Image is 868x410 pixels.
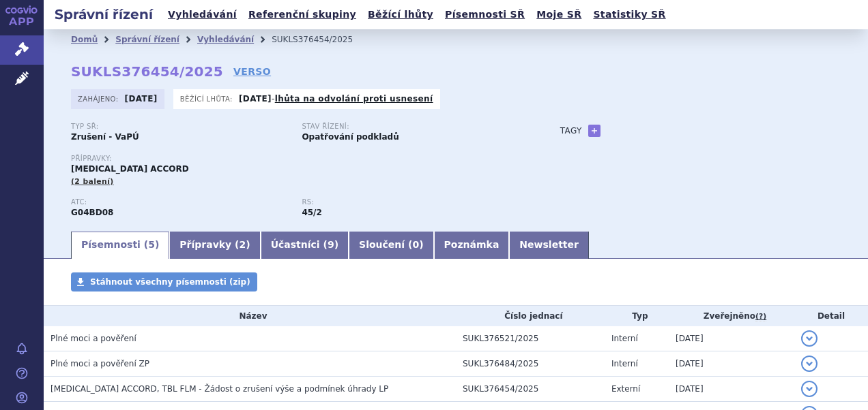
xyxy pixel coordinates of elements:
[240,239,246,250] span: 2
[148,239,155,250] span: 5
[532,5,585,24] a: Moje SŘ
[456,377,605,402] td: SUKL376454/2025
[71,132,139,142] strong: Zrušení - VaPÚ
[71,63,223,80] strong: SUKLS376454/2025
[71,198,288,206] p: ATC:
[302,132,399,142] strong: Opatřování podkladů
[456,306,605,326] th: Číslo jednací
[272,29,371,50] li: SUKLS376454/2025
[611,334,638,343] span: Interní
[50,359,149,368] span: Plné moci a pověření ZP
[611,384,640,394] span: Externí
[115,35,179,44] a: Správní řízení
[71,232,169,259] a: Písemnosti (5)
[801,330,818,347] button: detail
[197,35,254,44] a: Vyhledávání
[509,232,589,259] a: Newsletter
[71,272,257,291] a: Stáhnout všechny písemnosti (zip)
[261,232,349,259] a: Účastníci (9)
[50,334,136,343] span: Plné moci a pověření
[441,5,529,24] a: Písemnosti SŘ
[71,208,113,217] strong: SOLIFENACIN
[794,306,868,326] th: Detail
[669,326,794,351] td: [DATE]
[801,381,818,397] button: detail
[669,351,794,377] td: [DATE]
[456,351,605,377] td: SUKL376484/2025
[78,93,121,104] span: Zahájeno:
[44,306,456,326] th: Název
[456,326,605,351] td: SUKL376521/2025
[233,65,271,78] a: VERSO
[560,123,582,139] h3: Tagy
[801,356,818,372] button: detail
[125,94,158,104] strong: [DATE]
[71,177,114,186] span: (2 balení)
[588,125,601,137] a: +
[180,93,235,104] span: Běžící lhůta:
[275,94,433,104] a: lhůta na odvolání proti usnesení
[669,377,794,402] td: [DATE]
[239,94,272,104] strong: [DATE]
[71,123,288,131] p: Typ SŘ:
[589,5,669,24] a: Statistiky SŘ
[71,35,98,44] a: Domů
[412,239,419,250] span: 0
[364,5,437,24] a: Běžící lhůty
[755,312,766,321] abbr: (?)
[71,164,189,174] span: [MEDICAL_DATA] ACCORD
[302,198,519,206] p: RS:
[169,232,260,259] a: Přípravky (2)
[302,208,321,217] strong: močová spasmolytika, retardované formy, p.o.
[44,5,164,24] h2: Správní řízení
[164,5,241,24] a: Vyhledávání
[669,306,794,326] th: Zveřejněno
[605,306,669,326] th: Typ
[239,93,433,104] p: -
[349,232,433,259] a: Sloučení (0)
[302,123,519,131] p: Stav řízení:
[328,239,334,250] span: 9
[90,277,250,287] span: Stáhnout všechny písemnosti (zip)
[611,359,638,368] span: Interní
[50,384,388,394] span: SOLIFENACIN ACCORD, TBL FLM - Žádost o zrušení výše a podmínek úhrady LP
[434,232,510,259] a: Poznámka
[244,5,360,24] a: Referenční skupiny
[71,155,533,163] p: Přípravky:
